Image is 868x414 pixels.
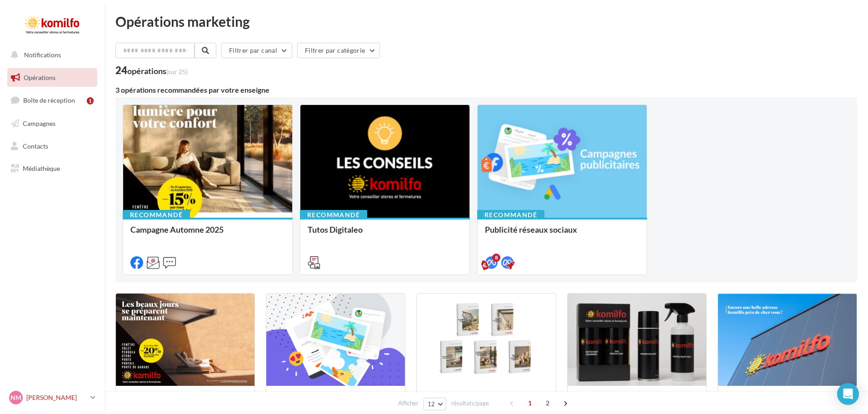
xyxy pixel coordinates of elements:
[5,137,99,156] a: Contacts
[492,254,500,262] div: 8
[115,15,857,28] div: Opérations marketing
[398,399,419,408] span: Afficher
[5,90,99,110] a: Boîte de réception1
[300,210,367,220] div: Recommandé
[87,97,94,105] div: 1
[26,393,87,402] p: [PERSON_NAME]
[540,396,555,410] span: 2
[5,159,99,178] a: Médiathèque
[523,396,537,410] span: 1
[23,142,48,150] span: Contacts
[477,210,544,220] div: Recommandé
[115,86,857,94] div: 3 opérations recommandées par votre enseigne
[7,389,97,406] a: NM [PERSON_NAME]
[166,68,188,75] span: (sur 25)
[10,393,21,402] span: NM
[424,398,447,410] button: 12
[130,225,285,243] div: Campagne Automne 2025
[127,67,188,75] div: opérations
[5,114,99,133] a: Campagnes
[485,225,639,243] div: Publicité réseaux sociaux
[451,399,489,408] span: résultats/page
[837,383,859,405] div: Open Intercom Messenger
[24,74,55,81] span: Opérations
[115,65,188,75] div: 24
[428,400,435,408] span: 12
[123,210,190,220] div: Recommandé
[23,165,60,172] span: Médiathèque
[23,120,55,127] span: Campagnes
[24,51,61,59] span: Notifications
[221,43,292,58] button: Filtrer par canal
[23,96,75,104] span: Boîte de réception
[308,225,462,243] div: Tutos Digitaleo
[5,68,99,87] a: Opérations
[5,45,95,65] button: Notifications
[297,43,380,58] button: Filtrer par catégorie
